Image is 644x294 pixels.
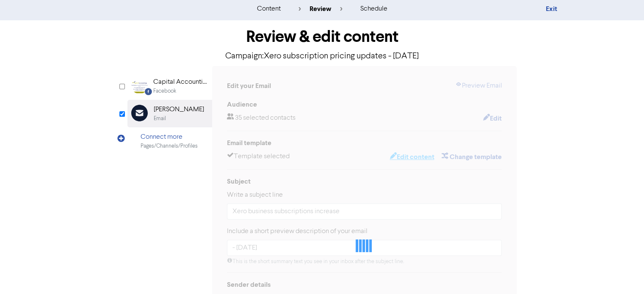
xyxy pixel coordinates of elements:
a: Exit [545,5,557,13]
div: [PERSON_NAME] [154,104,204,115]
img: Facebook [131,77,148,94]
p: Campaign: Xero subscription pricing updates - [DATE] [127,50,517,63]
div: Capital Accounting Associates [153,77,207,87]
div: content [257,4,280,14]
h1: Review & edit content [127,27,517,47]
div: Connect morePages/Channels/Profiles [127,127,212,155]
div: Pages/Channels/Profiles [141,142,198,150]
div: [PERSON_NAME]Email [127,100,212,127]
div: Email [154,115,166,123]
div: Facebook Capital Accounting AssociatesFacebook [127,72,212,100]
iframe: Chat Widget [602,253,644,294]
div: review [298,4,342,14]
div: Connect more [141,132,198,142]
div: schedule [360,4,387,14]
div: Facebook [153,87,176,95]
